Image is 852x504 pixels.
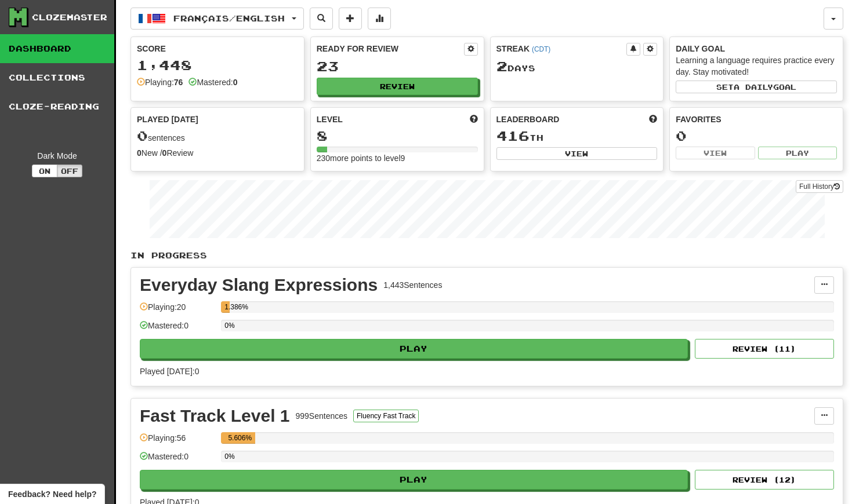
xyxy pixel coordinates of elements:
[137,129,298,144] div: sentences
[296,410,348,422] div: 999 Sentences
[188,76,237,88] div: Mastered:
[174,78,183,87] strong: 76
[233,78,238,87] strong: 0
[130,8,304,30] button: Français/English
[162,148,167,158] strong: 0
[496,59,658,74] div: Day s
[734,83,773,91] span: a daily
[140,276,378,294] div: Everyday Slang Expressions
[317,59,478,74] div: 23
[140,451,215,470] div: Mastered: 0
[695,470,834,490] button: Review (12)
[137,127,148,144] span: 0
[383,279,442,291] div: 1,443 Sentences
[317,78,478,95] button: Review
[57,165,82,177] button: Off
[310,8,333,30] button: Search sentences
[137,148,142,158] strong: 0
[137,76,183,88] div: Playing:
[8,488,96,500] span: Open feedback widget
[496,129,658,144] div: th
[758,147,837,159] button: Play
[676,147,755,159] button: View
[137,114,198,125] span: Played [DATE]
[137,58,298,72] div: 1,448
[496,147,658,160] button: View
[137,43,298,54] div: Score
[676,129,837,143] div: 0
[32,12,107,23] div: Clozemaster
[317,43,464,54] div: Ready for Review
[339,8,362,30] button: Add sentence to collection
[676,54,837,78] div: Learning a language requires practice every day. Stay motivated!
[224,432,255,444] div: 5.606%
[353,410,419,422] button: Fluency Fast Track
[140,367,199,376] span: Played [DATE]: 0
[695,339,834,359] button: Review (11)
[532,45,550,53] a: (CDT)
[676,43,837,54] div: Daily Goal
[368,8,391,30] button: More stats
[140,407,290,425] div: Fast Track Level 1
[317,152,478,164] div: 230 more points to level 9
[317,129,478,143] div: 8
[496,127,530,144] span: 416
[173,13,285,23] span: Français / English
[224,301,229,313] div: 1.386%
[496,58,507,74] span: 2
[470,114,478,125] span: Score more points to level up
[140,320,215,339] div: Mastered: 0
[140,339,688,359] button: Play
[317,114,343,125] span: Level
[140,301,215,320] div: Playing: 20
[676,114,837,125] div: Favorites
[32,165,57,177] button: On
[140,432,215,451] div: Playing: 56
[496,43,627,54] div: Streak
[9,150,106,162] div: Dark Mode
[140,470,688,490] button: Play
[649,114,657,125] span: This week in points, UTC
[676,81,837,93] button: Seta dailygoal
[137,147,298,159] div: New / Review
[496,114,560,125] span: Leaderboard
[130,250,843,261] p: In Progress
[796,180,843,193] a: Full History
